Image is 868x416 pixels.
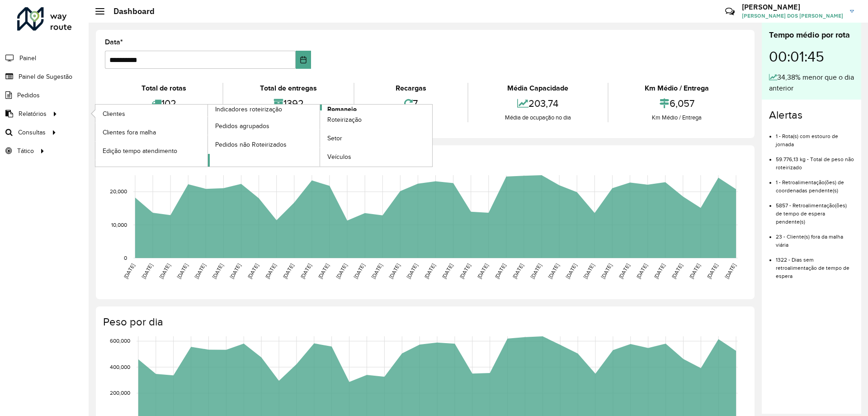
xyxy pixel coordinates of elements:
div: Tempo médio por rota [769,29,854,41]
text: [DATE] [211,263,224,280]
text: [DATE] [282,263,295,280]
div: 1392 [226,94,351,113]
div: 203,74 [471,94,605,113]
div: 6,057 [611,94,743,113]
h4: Peso por dia [103,316,745,329]
a: Pedidos agrupados [208,117,320,135]
a: Setor [320,129,432,148]
text: [DATE] [423,263,436,280]
span: Pedidos [17,91,40,100]
span: Painel de Sugestão [19,72,72,81]
text: [DATE] [565,263,578,280]
li: 23 - Cliente(s) fora da malha viária [776,226,854,249]
span: [PERSON_NAME] DOS [PERSON_NAME] [742,12,843,20]
a: Pedidos não Roteirizados [208,135,320,153]
span: Indicadores roteirização [215,105,282,114]
text: [DATE] [476,263,489,280]
li: 1 - Rota(s) com estouro de jornada [776,125,854,148]
span: Painel [19,53,36,63]
span: Relatórios [19,109,47,119]
text: [DATE] [123,263,136,280]
span: Roteirização [327,115,362,124]
div: Km Médio / Entrega [611,113,743,122]
text: [DATE] [618,263,631,280]
span: Clientes [103,109,125,119]
li: 1322 - Dias sem retroalimentação de tempo de espera [776,249,854,280]
span: Consultas [18,128,46,137]
button: Choose Date [296,51,311,69]
a: Indicadores roteirização [95,105,320,167]
text: [DATE] [706,263,719,280]
label: Data [105,37,123,48]
div: 7 [357,94,465,113]
h4: Alertas [769,109,854,122]
text: [DATE] [529,263,542,280]
div: Média de ocupação no dia [471,113,605,122]
span: Tático [17,146,34,156]
text: [DATE] [547,263,560,280]
div: Total de rotas [107,83,220,94]
text: [DATE] [229,263,242,280]
div: 00:01:45 [769,41,854,72]
text: [DATE] [635,263,648,280]
div: Média Capacidade [471,83,605,94]
text: [DATE] [406,263,419,280]
a: Roteirização [320,111,432,129]
text: [DATE] [724,263,737,280]
text: 200,000 [110,390,130,396]
text: [DATE] [458,263,472,280]
span: Pedidos agrupados [215,121,269,131]
text: [DATE] [600,263,613,280]
a: Contato Rápido [720,2,740,21]
h2: Dashboard [104,6,155,16]
text: [DATE] [158,263,171,280]
div: Total de entregas [226,83,351,94]
text: [DATE] [140,263,153,280]
a: Clientes fora malha [95,123,208,141]
a: Clientes [95,105,208,123]
text: [DATE] [670,263,684,280]
li: 59.776,13 kg - Total de peso não roteirizado [776,148,854,172]
a: Edição tempo atendimento [95,142,208,160]
text: [DATE] [388,263,401,280]
div: 34,38% menor que o dia anterior [769,72,854,94]
span: Romaneio [327,105,357,114]
li: 5857 - Retroalimentação(ões) de tempo de espera pendente(s) [776,195,854,226]
text: [DATE] [441,263,454,280]
text: [DATE] [494,263,507,280]
text: [DATE] [246,263,259,280]
span: Edição tempo atendimento [103,146,177,156]
div: Km Médio / Entrega [611,83,743,94]
text: 600,000 [110,338,130,344]
text: 400,000 [110,364,130,370]
text: [DATE] [317,263,330,280]
text: [DATE] [176,263,189,280]
text: [DATE] [193,263,207,280]
text: [DATE] [299,263,312,280]
text: [DATE] [582,263,595,280]
span: Pedidos não Roteirizados [215,140,287,149]
li: 1 - Retroalimentação(ões) de coordenadas pendente(s) [776,172,854,195]
text: [DATE] [370,263,383,280]
text: [DATE] [511,263,524,280]
h3: [PERSON_NAME] [742,3,843,11]
text: 0 [124,255,127,261]
span: Setor [327,134,342,143]
text: [DATE] [264,263,277,280]
span: Clientes fora malha [103,128,156,137]
text: [DATE] [353,263,366,280]
text: [DATE] [688,263,701,280]
text: 20,000 [110,189,127,195]
a: Romaneio [208,105,433,167]
text: [DATE] [653,263,666,280]
a: Veículos [320,148,432,166]
text: [DATE] [335,263,348,280]
text: 10,000 [111,222,127,228]
span: Veículos [327,152,351,162]
div: 102 [107,94,220,113]
div: Recargas [357,83,465,94]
